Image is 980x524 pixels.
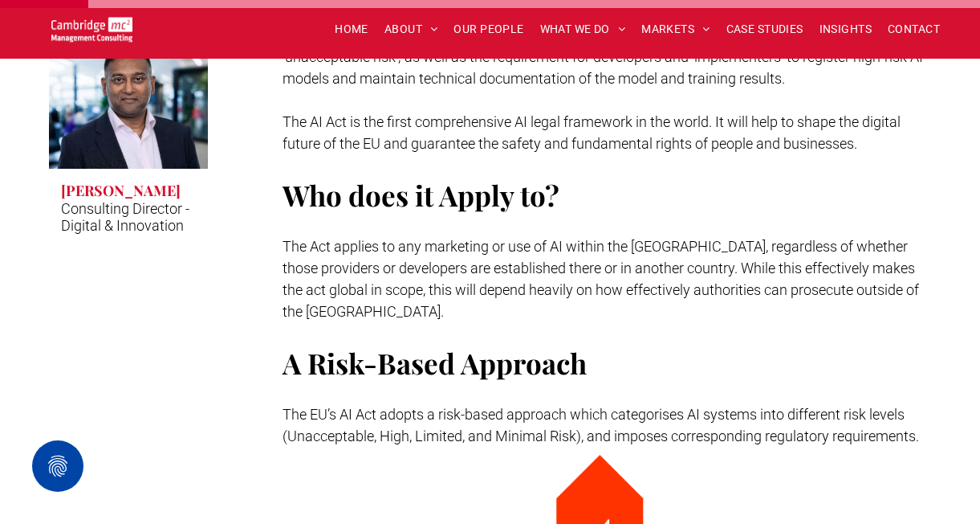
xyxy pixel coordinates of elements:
a: ABOUT [376,17,446,42]
img: Go to Homepage [51,17,132,42]
a: MARKETS [633,17,718,42]
a: Your Business Transformed | Cambridge Management Consulting [51,19,132,36]
a: CONTACT [880,17,948,42]
span: The AI Act is the first comprehensive AI legal framework in the world. It will help to shape the ... [283,113,901,152]
a: WHAT WE DO [532,17,634,42]
a: INSIGHTS [811,17,880,42]
p: Consulting Director - Digital & Innovation [61,200,197,234]
a: HOME [327,17,376,42]
h3: [PERSON_NAME] [61,181,181,200]
span: The Act applies to any marketing or use of AI within the [GEOGRAPHIC_DATA], regardless of whether... [283,238,919,320]
span: The EU’s AI Act adopts a risk-based approach which categorises AI systems into different risk lev... [283,406,919,444]
a: Rachi Weerasinghe [44,28,213,173]
span: Who does it Apply to? [283,176,559,214]
a: CASE STUDIES [718,17,811,42]
span: A Risk-Based Approach [283,344,587,382]
a: OUR PEOPLE [445,17,531,42]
